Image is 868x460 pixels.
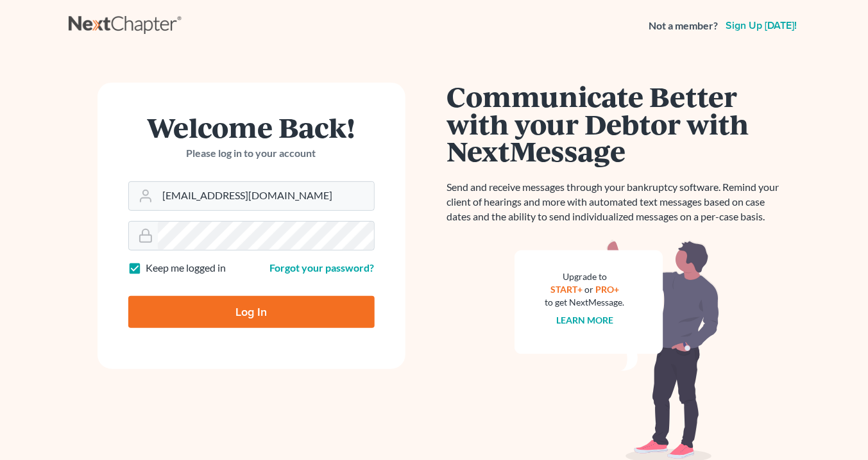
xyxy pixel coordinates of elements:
a: START+ [550,284,583,295]
span: or [584,284,593,295]
h1: Welcome Back! [128,113,375,141]
a: PRO+ [595,284,619,295]
input: Log In [128,296,375,328]
h1: Communicate Better with your Debtor with NextMessage [447,83,787,165]
strong: Not a member? [649,19,719,33]
a: Learn more [556,315,613,325]
a: Forgot your password? [270,261,375,274]
div: Upgrade to [545,270,625,283]
div: to get NextMessage. [545,296,625,309]
p: Please log in to your account [128,146,375,161]
label: Keep me logged in [146,261,226,275]
a: Sign up [DATE]! [724,21,800,31]
input: Email Address [158,182,374,210]
p: Send and receive messages through your bankruptcy software. Remind your client of hearings and mo... [447,180,787,224]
